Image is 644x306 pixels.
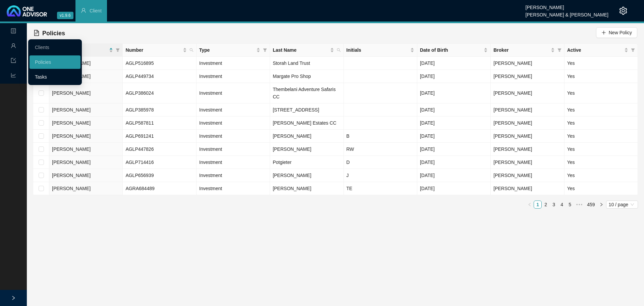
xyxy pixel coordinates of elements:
button: right [597,201,605,209]
th: Broker [491,44,564,57]
span: Active [567,46,623,54]
span: Initials [346,46,409,54]
td: [DATE] [417,103,491,117]
td: [PERSON_NAME] [270,143,343,156]
span: Investment [199,186,222,191]
span: search [190,48,194,52]
span: [PERSON_NAME] [493,160,532,165]
span: Investment [199,107,222,113]
span: profile [11,25,16,39]
span: filter [631,48,635,52]
span: [PERSON_NAME] [493,133,532,139]
span: [PERSON_NAME] [493,107,532,113]
li: 1 [534,201,542,209]
td: [DATE] [417,130,491,143]
span: search [335,45,342,55]
span: Number [125,46,181,54]
span: Investment [199,146,222,152]
td: RW [344,143,417,156]
span: [PERSON_NAME] [52,186,91,191]
span: [PERSON_NAME] [493,146,532,152]
th: Initials [344,44,417,57]
span: [PERSON_NAME] [493,74,532,79]
span: Investment [199,173,222,178]
td: [DATE] [417,57,491,70]
span: Last Name [273,46,328,54]
span: Date of Birth [420,46,482,54]
span: AGLP385978 [125,107,154,113]
span: Investment [199,133,222,139]
span: file-text [34,30,40,36]
span: left [528,203,532,207]
span: [PERSON_NAME] [52,173,91,178]
span: [PERSON_NAME] [52,90,91,96]
th: Type [197,44,270,57]
span: filter [556,45,563,55]
li: 5 [566,201,574,209]
span: filter [262,45,268,55]
span: [PERSON_NAME] [52,146,91,152]
th: Date of Birth [417,44,491,57]
td: [DATE] [417,156,491,169]
a: 1 [534,201,541,208]
td: [DATE] [417,143,491,156]
td: Yes [565,83,638,103]
td: [DATE] [417,182,491,195]
td: Yes [565,103,638,117]
td: [PERSON_NAME] [270,130,343,143]
td: [DATE] [417,117,491,130]
a: Policies [35,59,51,65]
span: import [11,55,16,68]
div: [PERSON_NAME] & [PERSON_NAME] [526,9,608,16]
span: Investment [199,120,222,126]
td: B [344,130,417,143]
span: filter [116,48,120,52]
span: [PERSON_NAME] [493,186,532,191]
div: [PERSON_NAME] [526,2,608,9]
td: Yes [565,143,638,156]
span: AGLP691241 [125,133,154,139]
td: Yes [565,182,638,195]
span: filter [557,48,561,52]
span: AGLP516895 [125,60,154,66]
span: AGLP656939 [125,173,154,178]
td: Yes [565,57,638,70]
span: user [11,40,16,53]
span: v1.9.6 [57,12,73,19]
span: user [81,8,86,13]
span: filter [263,48,267,52]
span: New Policy [609,29,632,36]
span: [PERSON_NAME] [52,120,91,126]
li: Next Page [597,201,605,209]
span: Investment [199,160,222,165]
td: Yes [565,70,638,83]
a: 459 [585,201,597,208]
span: [PERSON_NAME] [52,160,91,165]
span: search [188,45,195,55]
span: [PERSON_NAME] [493,60,532,66]
span: [PERSON_NAME] [52,107,91,113]
li: 459 [585,201,597,209]
td: Yes [565,117,638,130]
span: Investment [199,74,222,79]
th: Number [123,44,196,57]
td: [DATE] [417,83,491,103]
a: 5 [566,201,574,208]
span: AGLP449734 [125,74,154,79]
td: Thembelani Adventure Safaris CC [270,83,343,103]
li: 3 [550,201,558,209]
th: Last Name [270,44,343,57]
td: Margate Pro Shop [270,70,343,83]
td: [PERSON_NAME] [270,169,343,182]
button: left [526,201,534,209]
td: [PERSON_NAME] [270,182,343,195]
span: [PERSON_NAME] [493,90,532,96]
span: setting [619,7,627,15]
li: 2 [542,201,550,209]
span: AGLP447826 [125,146,154,152]
span: [PERSON_NAME] [493,120,532,126]
span: right [599,203,603,207]
span: search [337,48,341,52]
td: D [344,156,417,169]
span: filter [630,45,636,55]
